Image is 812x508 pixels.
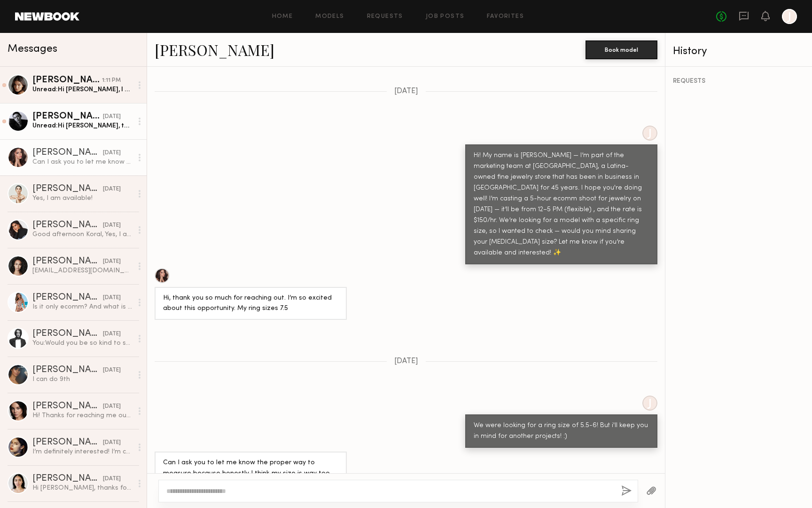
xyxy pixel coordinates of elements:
div: [DATE] [103,185,121,194]
div: Unread: Hi [PERSON_NAME], I hope this finds you well, and I just wanted to touch base with you on... [32,85,133,94]
div: History [673,46,804,57]
div: [DATE] [103,112,121,121]
div: [DATE] [103,149,121,158]
div: [DATE] [103,402,121,411]
div: [DATE] [103,475,121,484]
div: [PERSON_NAME] [32,438,103,447]
div: Can I ask you to let me know the proper way to measure because honestly I think my size is way to... [32,158,133,167]
a: Book model [586,45,657,53]
span: Messages [8,44,57,55]
div: [PERSON_NAME] [32,329,103,339]
div: [PERSON_NAME] [32,184,103,194]
div: [DATE] [103,294,121,302]
div: [PERSON_NAME] [32,76,102,85]
a: Job Posts [426,14,465,20]
a: Models [315,14,344,20]
div: [EMAIL_ADDRESS][DOMAIN_NAME] [32,266,133,275]
div: We were looking for a ring size of 5.5-6! But i'll keep you in mind for another projects! :) [474,421,649,442]
a: Favorites [487,14,524,20]
button: Book model [586,40,657,59]
div: Hi! My name is [PERSON_NAME] — I’m part of the marketing team at [GEOGRAPHIC_DATA], a Latina-owne... [474,151,649,259]
div: I’m definitely interested! I’m currently based in [GEOGRAPHIC_DATA], however I was planning on vi... [32,447,133,456]
div: [PERSON_NAME] [32,112,103,121]
div: Can I ask you to let me know the proper way to measure because honestly I think my size is way to... [163,458,338,490]
div: REQUESTS [673,78,804,85]
div: [DATE] [103,330,121,339]
div: [PERSON_NAME] [32,365,103,375]
div: Unread: Hi [PERSON_NAME], thanks for reaching out! Definitely interested, though the earliest I’l... [32,121,133,130]
div: [PERSON_NAME] [32,257,103,266]
div: [PERSON_NAME] [32,474,103,484]
div: Good afternoon Koral, Yes, I am available Thank you [32,230,133,239]
a: J [782,9,797,24]
div: [PERSON_NAME] [32,402,103,411]
div: [PERSON_NAME] [32,148,103,158]
div: [DATE] [103,438,121,447]
div: [PERSON_NAME] [32,293,103,302]
div: [DATE] [103,366,121,375]
a: [PERSON_NAME] [155,40,274,60]
a: Home [272,14,293,20]
span: [DATE] [394,87,418,95]
a: Requests [367,14,403,20]
div: [DATE] [103,257,121,266]
div: Hi, thank you so much for reaching out. I’m so excited about this opportunity. My ring sizes 7.5 [163,293,338,315]
div: I can do 9th [32,375,133,384]
div: [DATE] [103,221,121,230]
span: [DATE] [394,357,418,365]
div: 1:11 PM [102,76,121,85]
div: [PERSON_NAME] [32,221,103,230]
div: Yes, I am available! [32,194,133,203]
div: Hi [PERSON_NAME], thanks for reaching out! I am available and interested. My ring size is 4.5. Wo... [32,484,133,492]
div: Hi! Thanks for reaching me out. I’m honestly don’t know my finger size. Also I’m signed so Septem... [32,411,133,420]
div: Is it only ecomm? And what is the term? [32,302,133,311]
div: You: Would you be so kind to send me an email at [EMAIL_ADDRESS][DOMAIN_NAME] , thank you!! [32,339,133,348]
